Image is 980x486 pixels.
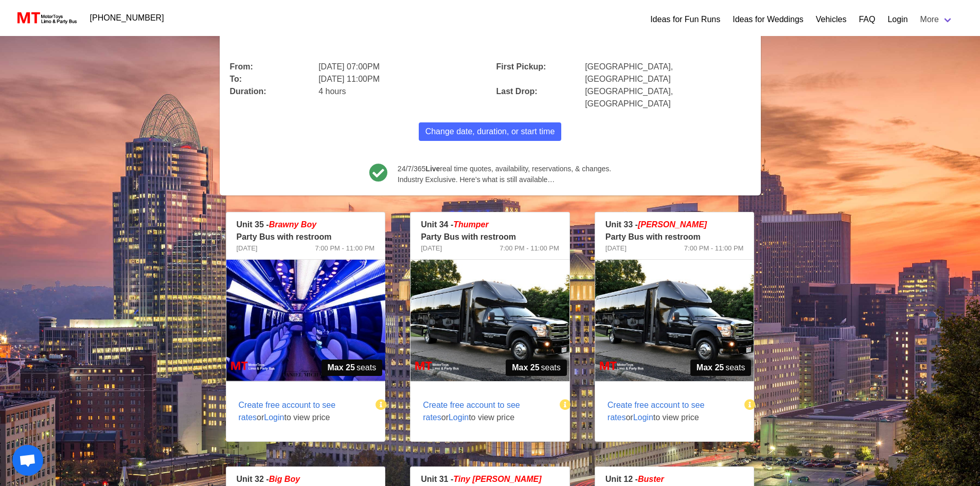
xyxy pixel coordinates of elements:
b: Live [425,165,440,173]
b: First Pickup: [496,62,546,71]
span: or to view price [411,387,561,436]
span: [DATE] [421,243,442,254]
div: [DATE] 07:00PM [312,55,490,73]
strong: Max 25 [697,362,724,374]
span: [DATE] [237,243,258,254]
img: 33%2001.jpg [595,260,754,381]
a: Ideas for Fun Runs [650,13,720,26]
div: 4 hours [312,79,490,98]
a: More [914,9,959,30]
span: or to view price [595,387,746,436]
p: Party Bus with restroom [237,231,375,243]
a: Open chat [12,445,43,476]
em: Buster [638,475,664,483]
div: [DATE] 11:00PM [312,67,490,85]
p: Party Bus with restroom [605,231,744,243]
span: Create free account to see rates [239,401,336,422]
span: 7:00 PM - 11:00 PM [500,243,559,254]
b: Last Drop: [496,87,538,96]
span: Create free account to see rates [608,401,705,422]
button: Change date, duration, or start time [419,122,562,141]
a: Vehicles [816,13,847,26]
span: seats [506,359,567,376]
span: Login [264,413,284,422]
a: FAQ [859,13,875,26]
b: Duration: [230,87,266,96]
span: seats [322,359,383,376]
strong: Max 25 [512,362,539,374]
p: Unit 35 - [237,219,375,231]
span: 24/7/365 real time quotes, availability, reservations, & changes. [398,164,611,174]
a: [PHONE_NUMBER] [84,8,170,28]
span: Industry Exclusive. Here’s what is still available… [398,174,611,185]
span: [DATE] [605,243,627,254]
p: Unit 12 - [605,473,744,485]
span: Change date, duration, or start time [425,125,555,138]
img: 34%2001.jpg [411,260,569,381]
span: seats [690,359,752,376]
p: Unit 34 - [421,219,559,231]
a: Login [887,13,907,26]
span: Create free account to see rates [423,401,520,422]
p: Unit 31 - [421,473,559,485]
a: Ideas for Weddings [733,13,804,26]
div: [GEOGRAPHIC_DATA], [GEOGRAPHIC_DATA] [579,55,756,85]
em: Brawny Boy [269,220,316,229]
b: From: [230,62,253,71]
p: Unit 32 - [237,473,375,485]
em: [PERSON_NAME] [638,220,707,229]
p: Unit 33 - [605,219,744,231]
img: MotorToys Logo [14,11,78,25]
strong: Max 25 [328,362,355,374]
img: 35%2002.jpg [226,260,385,381]
span: Login [449,413,469,422]
div: [GEOGRAPHIC_DATA], [GEOGRAPHIC_DATA] [579,79,756,110]
b: To: [230,75,242,83]
span: Login [633,413,653,422]
em: Big Boy [269,475,300,483]
span: or to view price [226,387,377,436]
p: Party Bus with restroom [421,231,559,243]
span: 7:00 PM - 11:00 PM [684,243,744,254]
span: 7:00 PM - 11:00 PM [315,243,375,254]
span: Tiny [PERSON_NAME] [453,475,541,483]
em: Thumper [453,220,488,229]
